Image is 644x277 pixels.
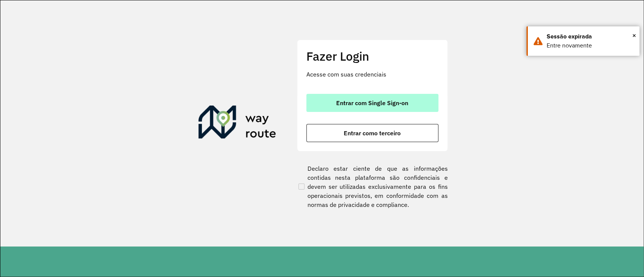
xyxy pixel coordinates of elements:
[306,49,438,63] h2: Fazer Login
[632,30,636,41] span: ×
[344,130,401,136] span: Entrar como terceiro
[547,32,634,41] div: Sessão expirada
[306,70,438,79] p: Acesse com suas credenciais
[198,106,276,142] img: Roteirizador AmbevTech
[306,124,438,142] button: button
[336,100,408,106] span: Entrar com Single Sign-on
[632,30,636,41] button: Close
[306,94,438,112] button: button
[297,164,448,209] label: Declaro estar ciente de que as informações contidas nesta plataforma são confidenciais e devem se...
[547,41,634,50] div: Entre novamente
